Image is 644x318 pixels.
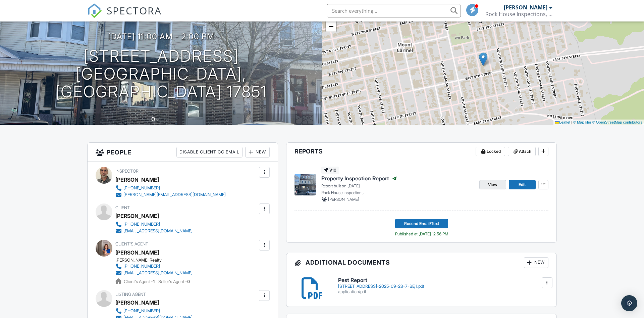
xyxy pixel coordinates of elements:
a: [PERSON_NAME] [115,247,159,258]
a: [PHONE_NUMBER] [115,308,193,314]
div: Rock House Inspections, LLC. [485,11,552,17]
span: SPECTORA [107,3,162,17]
div: [PERSON_NAME] [115,175,159,185]
div: [PERSON_NAME][EMAIL_ADDRESS][DOMAIN_NAME] [123,192,226,197]
span: Listing Agent [115,292,146,297]
span: − [329,22,333,31]
strong: 0 [187,279,190,284]
span: Seller's Agent - [158,279,190,284]
span: sq. ft. [156,117,165,122]
img: The Best Home Inspection Software - Spectora [87,3,102,18]
span: Client's Agent [115,241,148,246]
a: [PHONE_NUMBER] [115,221,193,228]
input: Search everything... [327,4,461,17]
div: [PHONE_NUMBER] [123,185,160,191]
div: 0 [151,116,155,123]
a: [EMAIL_ADDRESS][DOMAIN_NAME] [115,228,193,234]
div: [EMAIL_ADDRESS][DOMAIN_NAME] [123,228,193,234]
h3: People [88,143,278,162]
h3: Additional Documents [286,253,556,272]
a: [PERSON_NAME] [115,298,159,308]
a: [PHONE_NUMBER] [115,263,193,270]
div: Disable Client CC Email [176,147,243,157]
a: SPECTORA [87,9,162,23]
a: Pest Report [STREET_ADDRESS]-2025-09-28-7-BEj1.pdf application/pdf [338,277,548,294]
div: application/pdf [338,289,548,294]
div: [PERSON_NAME] Realty [115,258,198,263]
img: Marker [479,52,487,66]
div: New [245,147,270,157]
a: [PERSON_NAME][EMAIL_ADDRESS][DOMAIN_NAME] [115,191,226,198]
h6: Pest Report [338,277,548,283]
a: [PHONE_NUMBER] [115,185,226,191]
strong: 1 [153,279,155,284]
a: [EMAIL_ADDRESS][DOMAIN_NAME] [115,270,193,276]
h1: [STREET_ADDRESS] [GEOGRAPHIC_DATA], [GEOGRAPHIC_DATA] 17851 [11,47,311,100]
a: Leaflet [555,120,570,124]
a: Zoom out [326,21,336,32]
div: [EMAIL_ADDRESS][DOMAIN_NAME] [123,270,193,276]
a: © MapTiler [573,120,591,124]
div: [PHONE_NUMBER] [123,308,160,314]
div: New [524,257,548,268]
div: [PHONE_NUMBER] [123,222,160,227]
span: Inspector [115,169,139,174]
div: [PHONE_NUMBER] [123,264,160,269]
div: [PERSON_NAME] [115,211,159,221]
span: Client's Agent - [124,279,156,284]
span: Client [115,205,130,210]
a: © OpenStreetMap contributors [592,120,642,124]
div: [STREET_ADDRESS]-2025-09-28-7-BEj1.pdf [338,284,548,289]
h3: [DATE] 11:00 am - 2:00 pm [108,32,214,41]
span: | [571,120,572,124]
div: Open Intercom Messenger [621,295,637,311]
div: [PERSON_NAME] [504,4,547,11]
